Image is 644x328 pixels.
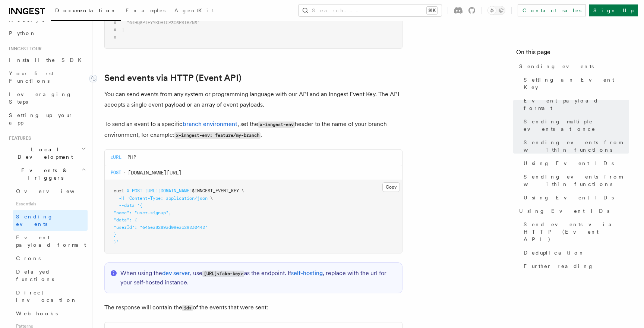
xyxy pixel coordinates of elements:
span: }' [114,239,119,245]
span: Delayed functions [16,269,54,282]
span: Event payload format [16,234,86,248]
a: Send events via HTTP (Event API) [521,218,629,246]
span: Sending events from within functions [524,139,629,154]
a: Documentation [51,2,121,21]
span: "data": { [114,217,137,223]
p: To send an event to a specific , set the header to the name of your branch environment, for examp... [104,119,402,141]
span: [DOMAIN_NAME][URL] [128,169,181,176]
span: Sending multiple events at once [524,118,629,133]
span: Setting up your app [9,112,73,126]
a: Further reading [521,259,629,273]
a: Leveraging Steps [6,88,88,108]
a: Delayed functions [13,265,88,286]
h4: On this page [516,48,629,60]
span: Event payload format [524,97,629,112]
p: You can send events from any system or programming language with our API and an Inngest Event Key... [104,89,402,110]
a: Overview [13,184,88,198]
span: Features [6,135,31,141]
a: Examples [121,2,170,20]
a: AgentKit [170,2,218,20]
a: dev server [162,269,190,277]
a: Deduplication [521,246,629,259]
button: Events & Triggers [6,164,88,184]
a: Webhooks [13,307,88,320]
span: \ [210,196,213,201]
button: Local Development [6,143,88,164]
span: Setting an Event Key [524,76,629,91]
span: 'Content-Type: application/json' [127,196,210,201]
span: Inngest tour [6,46,42,52]
span: Your first Functions [9,70,53,84]
a: Sign Up [589,4,638,16]
code: [URL]<fake-key> [202,271,244,277]
span: Install the SDK [9,57,86,63]
span: POST [111,170,121,176]
a: Using Event IDs [521,191,629,204]
span: # "01HQ8PTFYYKDH1CP3C6PSTBZN5" [114,20,200,25]
span: Local Development [6,146,81,161]
span: # ] [114,27,124,32]
a: Your first Functions [6,67,88,88]
span: Crons [16,255,41,261]
a: Using Event IDs [516,204,629,218]
a: self-hosting [291,269,323,277]
a: Sending events [13,210,88,231]
a: Install the SDK [6,53,88,67]
a: Event payload format [13,231,88,252]
span: -H [119,196,124,201]
span: Sending events [519,63,594,70]
button: cURL [111,150,121,165]
span: '{ [137,203,142,208]
span: Documentation [55,7,117,13]
span: # [114,35,116,40]
a: Python [6,26,88,40]
button: Search...⌘K [299,4,442,16]
code: ids [182,305,193,311]
span: Essentials [13,198,88,210]
span: -X [124,188,129,193]
span: --data [119,203,135,208]
span: [URL][DOMAIN_NAME] [145,188,192,193]
a: branch environment [183,120,237,127]
span: } [114,232,116,237]
span: Sending events [16,214,53,227]
code: x-inngest-env [258,122,295,128]
a: Setting up your app [6,108,88,129]
span: $INNGEST_EVENT_KEY \ [192,188,244,193]
p: The response will contain the of the events that were sent: [104,302,402,313]
span: Overview [16,188,93,194]
code: x-inngest-env: feature/my-branch [174,132,261,139]
span: Using Event IDs [524,194,614,201]
p: When using the , use as the endpoint. If , replace with the url for your self-hosted instance. [120,269,396,287]
span: Direct invocation [16,290,77,303]
span: Examples [126,7,165,13]
a: Sending events from within functions [521,136,629,157]
span: POST [132,188,142,193]
kbd: ⌘K [427,7,437,14]
button: Copy [382,182,400,192]
a: Sending multiple events at once [521,115,629,136]
span: Deduplication [524,249,585,256]
span: Events & Triggers [6,167,81,182]
button: PHP [127,150,136,165]
span: Using Event IDs [524,160,614,167]
a: Setting an Event Key [521,73,629,94]
a: Crons [13,252,88,265]
a: Direct invocation [13,286,88,307]
button: Toggle dark mode [487,6,505,15]
span: Send events via HTTP (Event API) [524,221,629,243]
a: Sending events [516,60,629,73]
span: "name": "user.signup", [114,210,171,215]
span: Python [9,30,36,36]
span: Leveraging Steps [9,91,72,105]
span: Sending events from within functions [524,173,629,188]
span: Webhooks [16,310,58,316]
span: AgentKit [174,7,214,13]
span: Using Event IDs [519,207,609,215]
a: Contact sales [518,4,586,16]
span: Further reading [524,262,594,270]
span: curl [114,188,124,193]
a: Using Event IDs [521,157,629,170]
a: Event payload format [521,94,629,115]
a: Send events via HTTP (Event API) [104,73,241,83]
